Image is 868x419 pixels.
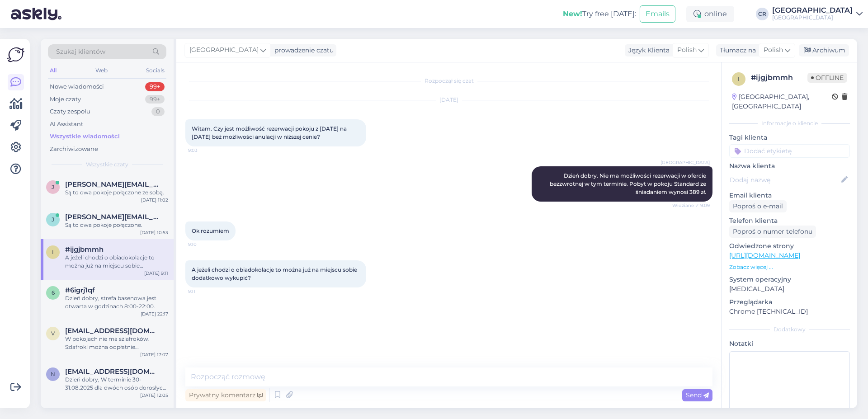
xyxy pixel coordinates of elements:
[732,92,832,111] div: [GEOGRAPHIC_DATA], [GEOGRAPHIC_DATA]
[65,180,159,188] span: jitka.solomova@seznam.cz
[145,95,165,104] div: 99+
[729,339,850,348] p: Notatki
[188,241,222,248] span: 9:10
[140,229,168,236] div: [DATE] 10:53
[7,46,24,63] img: Askly Logo
[65,245,104,254] span: #ijgjbmmh
[756,8,769,20] div: CR
[640,5,675,23] button: Emails
[141,197,168,203] div: [DATE] 11:02
[86,160,128,169] span: Wszystkie czaty
[144,65,166,76] div: Socials
[188,147,222,154] span: 9:03
[729,133,850,142] p: Tagi klienta
[729,241,850,251] p: Odwiedzone strony
[729,325,850,334] div: Dodatkowy
[52,289,55,296] span: 6
[738,75,740,82] span: i
[185,389,266,401] div: Prywatny komentarz
[729,200,787,212] div: Poproś o e-mail
[729,251,800,259] a: [URL][DOMAIN_NAME]
[65,335,168,351] div: W pokojach nie ma szlafroków. Szlafroki można odpłatnie wypożyczyć. Koszt jednego na cały pobyt w...
[625,46,670,55] div: Język Klienta
[799,44,849,56] div: Archiwum
[51,371,55,377] span: n
[50,132,120,141] div: Wszystkie wiadomości
[65,213,159,221] span: jitka.solomova@seznam.cz
[807,73,847,83] span: Offline
[729,216,850,226] p: Telefon klienta
[563,9,582,18] b: New!
[729,144,850,158] input: Dodać etykietę
[271,46,334,55] div: prowadzenie czatu
[185,77,712,85] div: Rozpoczął się czat
[772,7,853,14] div: [GEOGRAPHIC_DATA]
[686,6,734,22] div: online
[51,330,55,337] span: v
[672,202,710,209] span: Widziane ✓ 9:09
[50,120,83,129] div: AI Assistant
[729,226,816,238] div: Poproś o numer telefonu
[52,184,54,190] span: j
[56,47,105,56] span: Szukaj klientów
[772,7,863,21] a: [GEOGRAPHIC_DATA][GEOGRAPHIC_DATA]
[729,275,850,284] p: System operacyjny
[192,125,348,140] span: Witam. Czy jest możliwość rezerwacji pokoju z [DATE] na [DATE] beż możliwości anulacji w niższej ...
[50,145,98,154] div: Zarchiwizowane
[189,45,259,55] span: [GEOGRAPHIC_DATA]
[50,95,81,104] div: Moje czaty
[764,45,783,55] span: Polish
[729,307,850,316] p: Chrome [TECHNICAL_ID]
[48,65,58,76] div: All
[563,9,636,19] div: Try free [DATE]:
[185,96,712,104] div: [DATE]
[151,107,165,116] div: 0
[140,392,168,399] div: [DATE] 12:05
[52,216,54,223] span: j
[50,107,90,116] div: Czaty zespołu
[144,270,168,277] div: [DATE] 9:11
[65,221,168,229] div: Są to dwa pokoje połączone.
[716,46,756,55] div: Tłumacz na
[730,175,840,185] input: Dodaj nazwę
[686,391,709,399] span: Send
[50,82,104,91] div: Nowe wiadomości
[65,294,168,311] div: Dzień dobry, strefa basenowa jest otwarta w godzinach 8:00-22:00.
[550,172,708,195] span: Dzień dobry. Nie ma możliwości rezerwacji w ofercie bezzwrotnej w tym terminie. Pobyt w pokoju St...
[772,14,853,21] div: [GEOGRAPHIC_DATA]
[65,327,159,335] span: veberovaj@centrum.cz
[141,311,168,317] div: [DATE] 22:17
[140,351,168,358] div: [DATE] 17:07
[65,367,159,376] span: natalia.niezgoda@o2.pl
[188,288,222,295] span: 9:11
[65,286,95,294] span: #6igrj1qf
[729,191,850,200] p: Email klienta
[145,82,165,91] div: 99+
[192,227,229,234] span: Ok rozumiem
[729,263,850,271] p: Zobacz więcej ...
[192,266,359,281] span: A jeżeli chodzi o obiadokolacje to można już na miejscu sobie dodatkowo wykupić?
[729,119,850,127] div: Informacje o kliencie
[65,254,168,270] div: A jeżeli chodzi o obiadokolacje to można już na miejscu sobie dodatkowo wykupić?
[94,65,109,76] div: Web
[65,188,168,197] div: Są to dwa pokoje połączone ze sobą.
[52,249,54,255] span: i
[751,72,807,83] div: # ijgjbmmh
[677,45,697,55] span: Polish
[729,297,850,307] p: Przeglądarka
[729,161,850,171] p: Nazwa klienta
[660,159,710,166] span: [GEOGRAPHIC_DATA]
[729,284,850,294] p: [MEDICAL_DATA]
[65,376,168,392] div: Dzień dobry, W terminie 30-31.08.2025 dla dwóch osób dorosłych oraz dzieci w wieku roczek, 8 i 4 ...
